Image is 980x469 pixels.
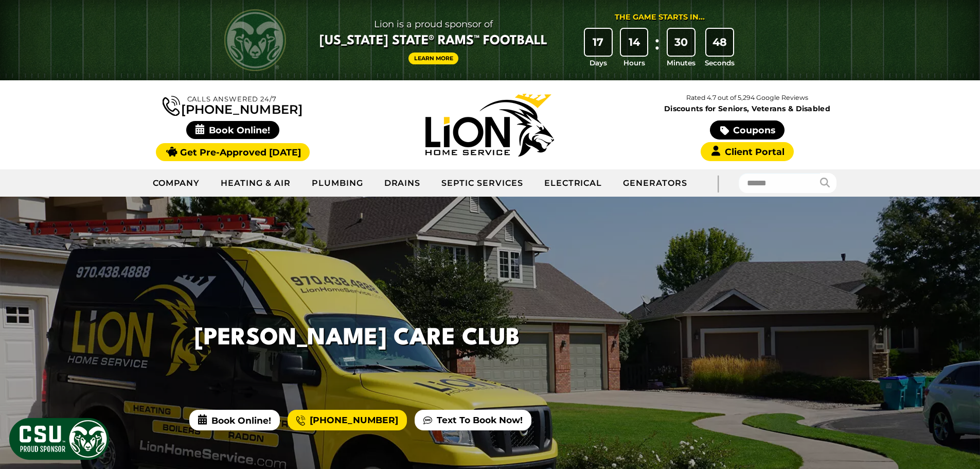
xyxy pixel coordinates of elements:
a: Learn More [408,53,459,64]
a: Client Portal [701,142,793,161]
a: Get Pre-Approved [DATE] [156,143,310,161]
a: Company [142,170,211,196]
div: 30 [668,29,694,56]
div: 14 [621,29,648,56]
span: Discounts for Seniors, Veterans & Disabled [621,105,874,112]
div: : [652,29,662,68]
p: Rated 4.7 out of 5,294 Google Reviews [618,92,876,103]
a: Coupons [710,120,784,140]
a: Generators [613,170,698,196]
div: | [698,169,739,197]
a: Plumbing [301,170,374,196]
span: Lion is a proud sponsor of [319,16,547,32]
span: Hours [623,58,645,68]
a: [PHONE_NUMBER] [288,410,407,430]
a: [PHONE_NUMBER] [163,94,302,116]
a: Drains [374,170,432,196]
img: Lion Home Service [425,94,554,157]
span: Book Online! [186,121,279,139]
span: Seconds [705,58,735,68]
span: Days [590,58,607,68]
a: Text To Book Now! [415,410,531,430]
span: Book Online! [189,410,280,430]
a: Heating & Air [210,170,301,196]
img: CSU Sponsor Badge [8,416,111,461]
div: 48 [706,29,733,56]
h1: [PERSON_NAME] Care Club [194,321,520,356]
a: Septic Services [431,170,533,196]
img: CSU Rams logo [224,9,286,71]
div: 17 [585,29,612,56]
span: Minutes [667,58,696,68]
a: Electrical [534,170,613,196]
div: The Game Starts in... [615,12,705,23]
span: [US_STATE] State® Rams™ Football [319,32,547,50]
